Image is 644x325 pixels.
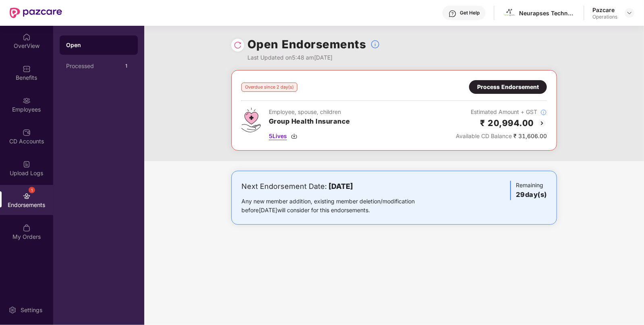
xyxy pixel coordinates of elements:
[328,182,353,190] b: [DATE]
[291,133,297,139] img: svg+xml;base64,PHN2ZyBpZD0iRG93bmxvYWQtMzJ4MzIiIHhtbG5zPSJodHRwOi8vd3d3LnczLm9yZy8yMDAwL3N2ZyIgd2...
[234,41,242,49] img: svg+xml;base64,PHN2ZyBpZD0iUmVsb2FkLTMyeDMyIiB4bWxucz0iaHR0cDovL3d3dy53My5vcmcvMjAwMC9zdmciIHdpZH...
[456,108,547,116] div: Estimated Amount + GST
[460,10,480,16] div: Get Help
[540,109,547,116] img: svg+xml;base64,PHN2ZyBpZD0iSW5mb18tXzMyeDMyIiBkYXRhLW5hbWU9IkluZm8gLSAzMngzMiIgeG1sbnM9Imh0dHA6Ly...
[537,118,547,128] img: svg+xml;base64,PHN2ZyBpZD0iQmFjay0yMHgyMCIgeG1sbnM9Imh0dHA6Ly93d3cudzMub3JnLzIwMDAvc3ZnIiB3aWR0aD...
[247,35,366,53] h1: Open Endorsements
[23,97,31,105] img: svg+xml;base64,PHN2ZyBpZD0iRW1wbG95ZWVzIiB4bWxucz0iaHR0cDovL3d3dy53My5vcmcvMjAwMC9zdmciIHdpZHRoPS...
[122,61,131,71] div: 1
[241,197,440,215] div: Any new member addition, existing member deletion/modification before [DATE] will consider for th...
[480,116,534,130] h2: ₹ 20,994.00
[23,160,31,168] img: svg+xml;base64,PHN2ZyBpZD0iVXBsb2FkX0xvZ3MiIGRhdGEtbmFtZT0iVXBsb2FkIExvZ3MiIHhtbG5zPSJodHRwOi8vd3...
[247,53,380,62] div: Last Updated on 5:48 am[DATE]
[66,41,131,49] div: Open
[456,132,512,139] span: Available CD Balance
[269,108,350,116] div: Employee, spouse, children
[456,132,547,141] div: ₹ 31,606.00
[23,128,31,137] img: svg+xml;base64,PHN2ZyBpZD0iQ0RfQWNjb3VudHMiIGRhdGEtbmFtZT0iQ0QgQWNjb3VudHMiIHhtbG5zPSJodHRwOi8vd3...
[269,132,287,141] span: 5 Lives
[592,14,617,20] div: Operations
[23,33,31,41] img: svg+xml;base64,PHN2ZyBpZD0iSG9tZSIgeG1sbnM9Imh0dHA6Ly93d3cudzMub3JnLzIwMDAvc3ZnIiB3aWR0aD0iMjAiIG...
[370,39,380,49] img: svg+xml;base64,PHN2ZyBpZD0iSW5mb18tXzMyeDMyIiBkYXRhLW5hbWU9IkluZm8gLSAzMngzMiIgeG1sbnM9Imh0dHA6Ly...
[241,181,440,192] div: Next Endorsement Date:
[516,190,547,200] h3: 29 day(s)
[66,63,122,69] div: Processed
[504,7,515,19] img: images.png
[10,8,62,18] img: New Pazcare Logo
[449,10,457,18] img: svg+xml;base64,PHN2ZyBpZD0iSGVscC0zMngzMiIgeG1sbnM9Imh0dHA6Ly93d3cudzMub3JnLzIwMDAvc3ZnIiB3aWR0aD...
[241,83,297,92] div: Overdue since 2 day(s)
[592,6,617,14] div: Pazcare
[626,10,633,16] img: svg+xml;base64,PHN2ZyBpZD0iRHJvcGRvd24tMzJ4MzIiIHhtbG5zPSJodHRwOi8vd3d3LnczLm9yZy8yMDAwL3N2ZyIgd2...
[8,306,17,314] img: svg+xml;base64,PHN2ZyBpZD0iU2V0dGluZy0yMHgyMCIgeG1sbnM9Imh0dHA6Ly93d3cudzMub3JnLzIwMDAvc3ZnIiB3aW...
[18,306,45,314] div: Settings
[23,224,31,232] img: svg+xml;base64,PHN2ZyBpZD0iTXlfT3JkZXJzIiBkYXRhLW5hbWU9Ik15IE9yZGVycyIgeG1sbnM9Imh0dHA6Ly93d3cudz...
[29,187,35,193] div: 1
[269,116,350,127] h3: Group Health Insurance
[241,108,261,132] img: svg+xml;base64,PHN2ZyB4bWxucz0iaHR0cDovL3d3dy53My5vcmcvMjAwMC9zdmciIHdpZHRoPSI0Ny43MTQiIGhlaWdodD...
[519,9,575,17] div: Neurapses Technologies Private Limited
[23,65,31,73] img: svg+xml;base64,PHN2ZyBpZD0iQmVuZWZpdHMiIHhtbG5zPSJodHRwOi8vd3d3LnczLm9yZy8yMDAwL3N2ZyIgd2lkdGg9Ij...
[477,83,539,91] div: Process Endorsement
[510,181,547,200] div: Remaining
[23,192,31,200] img: svg+xml;base64,PHN2ZyBpZD0iRW5kb3JzZW1lbnRzIiB4bWxucz0iaHR0cDovL3d3dy53My5vcmcvMjAwMC9zdmciIHdpZH...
